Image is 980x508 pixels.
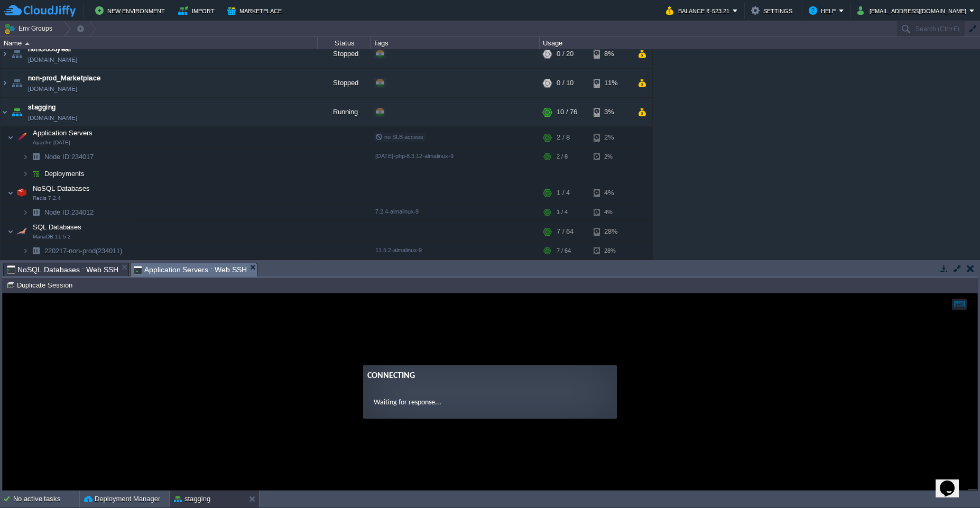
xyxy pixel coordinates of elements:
div: Tags [371,37,539,49]
div: Stopped [318,40,371,68]
img: AMDAwAAAACH5BAEAAAAALAAAAAABAAEAAAICRAEAOw== [22,149,29,165]
img: AMDAwAAAACH5BAEAAAAALAAAAAABAAEAAAICRAEAOw== [1,98,9,126]
div: 1 / 4 [557,182,570,204]
a: Application ServersApache [DATE] [32,129,94,137]
img: AMDAwAAAACH5BAEAAAAALAAAAAABAAEAAAICRAEAOw== [1,40,9,68]
div: 28% [594,221,628,242]
a: SQL DatabasesMariaDB 11.5.2 [32,223,83,231]
div: 0 / 20 [557,40,574,68]
button: Duplicate Session [6,280,76,290]
img: AMDAwAAAACH5BAEAAAAALAAAAAABAAEAAAICRAEAOw== [29,204,43,220]
span: SQL Databases [32,223,83,232]
button: Import [178,4,218,17]
button: Deployment Manager [84,494,160,504]
div: 2 / 8 [557,149,568,165]
span: Redis 7.2.4 [33,195,61,201]
div: Running [318,98,371,126]
img: AMDAwAAAACH5BAEAAAAALAAAAAABAAEAAAICRAEAOw== [10,40,24,68]
div: Name [1,37,317,49]
span: NoSQL Databases : Web SSH [7,263,118,276]
a: [DOMAIN_NAME] [28,84,77,94]
span: 7.2.4-almalinux-9 [375,208,419,215]
div: 7 / 64 [557,221,574,242]
span: Node ID: [44,208,71,216]
div: 4% [594,204,628,220]
img: AMDAwAAAACH5BAEAAAAALAAAAAABAAEAAAICRAEAOw== [22,204,29,220]
div: 1 / 4 [557,204,568,220]
img: AMDAwAAAACH5BAEAAAAALAAAAAABAAEAAAICRAEAOw== [1,69,9,97]
span: Apache [DATE] [33,140,70,146]
span: 234012 [43,208,95,217]
a: NoSQL DatabasesRedis 7.2.4 [32,184,91,192]
div: 8% [594,40,628,68]
img: AMDAwAAAACH5BAEAAAAALAAAAAABAAEAAAICRAEAOw== [7,182,14,204]
div: 10 / 76 [557,98,577,126]
span: 11.5.2-almalinux-9 [375,247,422,253]
img: AMDAwAAAACH5BAEAAAAALAAAAAABAAEAAAICRAEAOw== [10,98,24,126]
img: AMDAwAAAACH5BAEAAAAALAAAAAABAAEAAAICRAEAOw== [7,221,14,242]
p: Waiting for response... [371,104,604,115]
img: AMDAwAAAACH5BAEAAAAALAAAAAABAAEAAAICRAEAOw== [22,243,29,259]
button: stagging [174,494,210,504]
span: no SLB access [375,134,423,140]
button: [EMAIL_ADDRESS][DOMAIN_NAME] [857,4,969,17]
img: AMDAwAAAACH5BAEAAAAALAAAAAABAAEAAAICRAEAOw== [14,127,29,148]
div: 4% [594,182,628,204]
div: No active tasks [13,491,79,507]
a: n8nGoodyear [28,44,71,54]
button: Settings [751,4,796,17]
a: 220217-non-prod(234011) [43,246,124,255]
img: AMDAwAAAACH5BAEAAAAALAAAAAABAAEAAAICRAEAOw== [22,165,29,182]
img: CloudJiffy [4,4,76,17]
img: AMDAwAAAACH5BAEAAAAALAAAAAABAAEAAAICRAEAOw== [25,42,30,45]
span: NoSQL Databases [32,184,91,193]
img: AMDAwAAAACH5BAEAAAAALAAAAAABAAEAAAICRAEAOw== [14,182,29,204]
span: [DATE]-php-8.3.12-almalinux-9 [375,153,454,159]
button: New Environment [95,4,168,17]
span: (234011) [96,247,122,255]
span: Application Servers : Web SSH [134,263,247,276]
span: MariaDB 11.5.2 [33,234,71,240]
img: AMDAwAAAACH5BAEAAAAALAAAAAABAAEAAAICRAEAOw== [14,221,29,242]
div: 11% [594,69,628,97]
div: 2 / 8 [557,127,570,148]
img: AMDAwAAAACH5BAEAAAAALAAAAAABAAEAAAICRAEAOw== [7,127,14,148]
div: Status [318,37,370,49]
a: [DOMAIN_NAME] [28,113,77,123]
img: AMDAwAAAACH5BAEAAAAALAAAAAABAAEAAAICRAEAOw== [10,69,24,97]
span: Application Servers [32,128,94,137]
img: AMDAwAAAACH5BAEAAAAALAAAAAABAAEAAAICRAEAOw== [29,165,43,182]
div: 0 / 10 [557,69,574,97]
img: AMDAwAAAACH5BAEAAAAALAAAAAABAAEAAAICRAEAOw== [29,149,43,165]
a: [DOMAIN_NAME] [28,54,77,65]
a: Deployments [43,169,86,178]
button: Help [809,4,839,17]
a: Node ID:234017 [43,152,95,161]
a: Node ID:234012 [43,208,95,217]
div: Usage [540,37,652,49]
div: 3% [594,98,628,126]
button: Balance ₹-523.21 [666,4,733,17]
a: non-prod_Marketplace [28,73,101,84]
button: Marketplace [227,4,285,17]
iframe: chat widget [936,466,969,497]
a: stagging [28,102,56,113]
div: 7 / 64 [557,243,571,259]
div: 28% [594,243,628,259]
img: AMDAwAAAACH5BAEAAAAALAAAAAABAAEAAAICRAEAOw== [29,243,43,259]
span: 220217-non-prod [43,246,124,255]
span: 234017 [43,152,95,161]
div: 2% [594,127,628,148]
div: Stopped [318,69,371,97]
span: Node ID: [44,153,71,161]
div: 2% [594,149,628,165]
button: Env Groups [4,21,56,36]
div: Connecting [365,76,610,89]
